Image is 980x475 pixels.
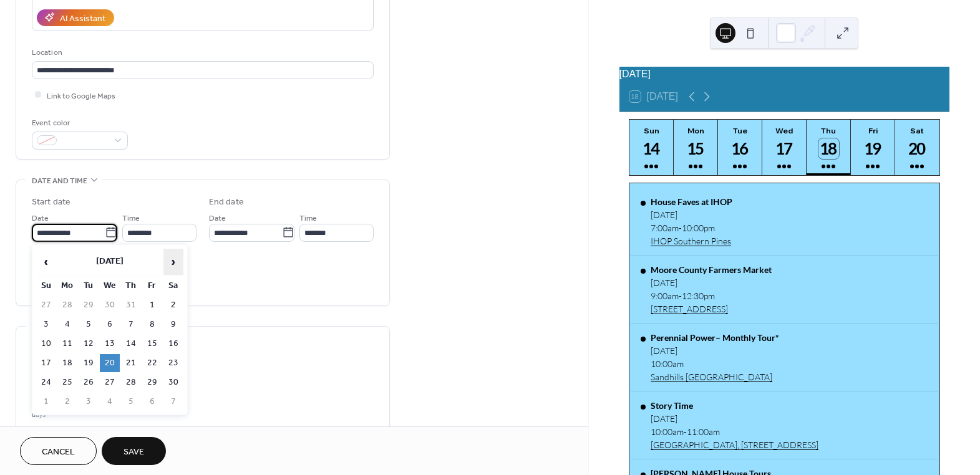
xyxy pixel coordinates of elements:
[32,46,371,59] div: Location
[79,354,99,372] td: 19
[851,120,895,175] button: Fri19
[142,277,162,295] th: Fr
[651,426,684,437] span: 10:00am
[57,354,77,372] td: 18
[299,211,317,224] span: Time
[810,126,847,135] div: Thu
[641,138,662,159] div: 14
[762,120,807,175] button: Wed17
[164,249,183,274] span: ›
[37,249,56,274] span: ‹
[687,426,720,437] span: 11:00am
[899,126,936,135] div: Sat
[651,332,779,343] div: Perennial Power– Monthly Tour*
[907,138,928,159] div: 20
[863,138,883,159] div: 19
[102,437,166,465] button: Save
[651,290,679,301] span: 9:00am
[651,439,818,450] a: [GEOGRAPHIC_DATA], [STREET_ADDRESS]
[818,138,839,159] div: 18
[79,315,99,333] td: 5
[100,296,120,314] td: 30
[36,354,56,372] td: 17
[766,126,803,135] div: Wed
[57,296,77,314] td: 28
[619,67,949,82] div: [DATE]
[79,296,99,314] td: 29
[633,126,670,135] div: Sun
[122,211,140,224] span: Time
[774,138,795,159] div: 17
[142,335,162,353] td: 15
[42,446,75,459] span: Cancel
[629,120,674,175] button: Sun14
[163,393,183,411] td: 7
[79,373,99,391] td: 26
[121,393,141,411] td: 5
[684,426,687,437] span: -
[651,209,732,220] div: [DATE]
[142,393,162,411] td: 6
[686,138,706,159] div: 15
[651,264,772,275] div: Moore County Farmers Market
[121,373,141,391] td: 28
[20,437,97,465] button: Cancel
[679,223,682,233] span: -
[651,196,732,207] div: House Faves at IHOP
[142,315,162,333] td: 8
[209,196,244,209] div: End date
[79,335,99,353] td: 12
[32,117,125,130] div: Event color
[100,335,120,353] td: 13
[36,373,56,391] td: 24
[651,304,772,314] a: [STREET_ADDRESS]
[121,335,141,353] td: 14
[651,358,779,369] div: 10:00am
[895,120,939,175] button: Sat20
[60,12,105,25] div: AI Assistant
[124,446,144,459] span: Save
[100,373,120,391] td: 27
[32,211,49,224] span: Date
[142,373,162,391] td: 29
[57,249,162,276] th: [DATE]
[679,290,682,301] span: -
[718,120,762,175] button: Tue16
[730,138,750,159] div: 16
[79,277,99,295] th: Tu
[807,120,851,175] button: Thu18
[100,354,120,372] td: 20
[121,296,141,314] td: 31
[32,175,87,188] span: Date and time
[57,393,77,411] td: 2
[100,315,120,333] td: 6
[36,335,56,353] td: 10
[57,373,77,391] td: 25
[100,277,120,295] th: We
[121,354,141,372] td: 21
[57,335,77,353] td: 11
[57,315,77,333] td: 4
[142,296,162,314] td: 1
[36,393,56,411] td: 1
[36,277,56,295] th: Su
[651,277,772,288] div: [DATE]
[651,372,779,382] a: Sandhills [GEOGRAPHIC_DATA]
[651,236,732,246] a: IHOP Southern Pines
[651,345,779,356] div: [DATE]
[36,315,56,333] td: 3
[47,89,115,102] span: Link to Google Maps
[651,400,818,411] div: Story Time
[163,335,183,353] td: 16
[142,354,162,372] td: 22
[163,373,183,391] td: 30
[163,277,183,295] th: Sa
[677,126,714,135] div: Mon
[855,126,891,135] div: Fri
[121,277,141,295] th: Th
[37,9,114,26] button: AI Assistant
[32,411,119,420] div: days
[163,315,183,333] td: 9
[209,211,226,224] span: Date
